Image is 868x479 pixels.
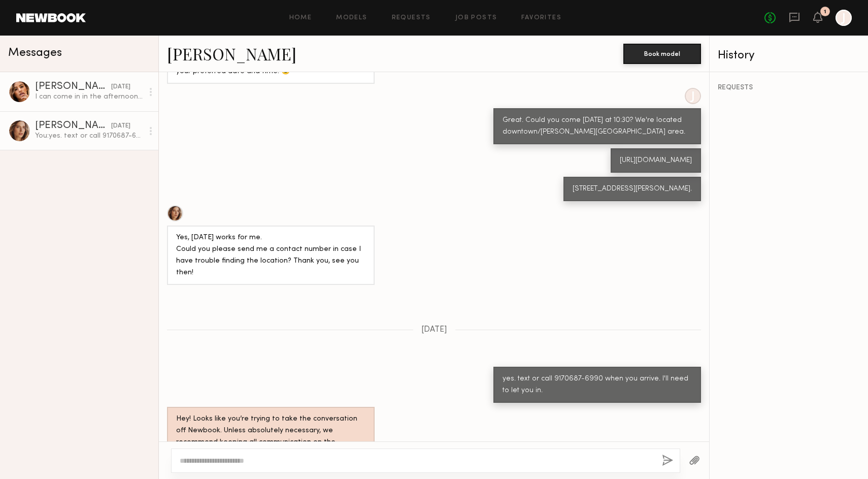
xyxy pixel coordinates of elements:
[111,121,130,131] div: [DATE]
[35,131,143,141] div: You: yes. text or call 9170687-6990 when you arrive. I'll need to let you in.
[111,82,130,92] div: [DATE]
[176,413,365,460] div: Hey! Looks like you’re trying to take the conversation off Newbook. Unless absolutely necessary, ...
[392,15,431,21] a: Requests
[521,15,561,21] a: Favorites
[289,15,312,21] a: Home
[503,373,692,397] div: yes. text or call 9170687-6990 when you arrive. I'll need to let you in.
[336,15,367,21] a: Models
[573,183,692,195] div: [STREET_ADDRESS][PERSON_NAME].
[167,43,296,65] a: [PERSON_NAME]
[623,49,701,57] a: Book model
[455,15,497,21] a: Job Posts
[620,155,692,167] div: [URL][DOMAIN_NAME]
[718,50,860,61] div: History
[718,84,860,91] div: REQUESTS
[8,47,62,59] span: Messages
[503,115,692,138] div: Great. Could you come [DATE] at 10:30? We're located downtown/[PERSON_NAME][GEOGRAPHIC_DATA] area.
[35,121,111,131] div: [PERSON_NAME]
[421,326,447,334] span: [DATE]
[824,9,826,15] div: 1
[176,232,365,279] div: Yes, [DATE] works for me. Could you please send me a contact number in case I have trouble findin...
[836,10,852,26] a: J
[35,92,143,102] div: I can come in in the afternoon? I believe I’m on set till 2
[623,44,701,64] button: Book model
[35,82,111,92] div: [PERSON_NAME]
